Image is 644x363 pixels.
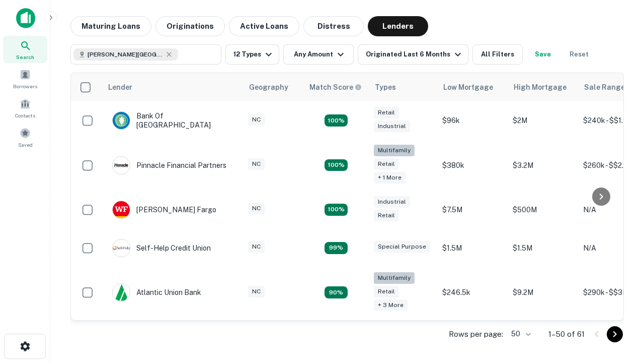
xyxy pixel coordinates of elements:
[112,111,233,130] div: Bank Of [GEOGRAPHIC_DATA]
[18,141,33,149] span: Saved
[369,73,437,101] th: Types
[112,156,226,174] div: Pinnacle Financial Partners
[113,157,130,174] img: picture
[113,239,130,257] img: picture
[374,145,415,156] div: Multifamily
[13,82,37,90] span: Borrowers
[508,140,578,191] td: $3.2M
[225,44,279,65] button: 12 Types
[437,101,508,140] td: $96k
[548,328,585,340] p: 1–50 of 61
[374,286,399,297] div: Retail
[358,44,468,65] button: Originated Last 6 Months
[248,114,265,126] div: NC
[3,65,47,92] a: Borrowers
[243,73,303,101] th: Geography
[112,239,211,257] div: Self-help Credit Union
[102,73,243,101] th: Lender
[303,73,369,101] th: Capitalize uses an advanced AI algorithm to match your search with the best lender. The match sco...
[108,81,132,93] div: Lender
[374,210,399,221] div: Retail
[508,229,578,267] td: $1.5M
[443,81,493,93] div: Low Mortgage
[309,82,362,93] div: Capitalize uses an advanced AI algorithm to match your search with the best lender. The match sco...
[594,282,644,331] iframe: Chat Widget
[374,272,415,284] div: Multifamily
[368,16,428,36] button: Lenders
[374,241,430,253] div: Special Purpose
[607,326,623,342] button: Go to next page
[3,94,47,122] a: Contacts
[375,81,396,93] div: Types
[374,299,408,311] div: + 3 more
[325,204,348,216] div: Matching Properties: 14, hasApolloMatch: undefined
[248,203,265,214] div: NC
[248,158,265,170] div: NC
[514,81,567,93] div: High Mortgage
[508,267,578,318] td: $9.2M
[16,8,35,28] img: capitalize-icon.png
[584,81,625,93] div: Sale Range
[374,107,399,118] div: Retail
[437,191,508,229] td: $7.5M
[325,286,348,298] div: Matching Properties: 10, hasApolloMatch: undefined
[248,286,265,297] div: NC
[113,112,130,129] img: picture
[16,53,34,61] span: Search
[507,327,532,341] div: 50
[437,267,508,318] td: $246.5k
[88,50,163,59] span: [PERSON_NAME][GEOGRAPHIC_DATA], [GEOGRAPHIC_DATA]
[437,73,508,101] th: Low Mortgage
[113,284,130,301] img: picture
[113,201,130,218] img: picture
[229,16,299,36] button: Active Loans
[248,241,265,253] div: NC
[112,283,201,301] div: Atlantic Union Bank
[563,44,595,65] button: Reset
[508,73,578,101] th: High Mortgage
[527,44,559,65] button: Save your search to get updates of matches that match your search criteria.
[374,158,399,170] div: Retail
[15,111,35,119] span: Contacts
[112,201,216,219] div: [PERSON_NAME] Fargo
[374,196,410,208] div: Industrial
[437,140,508,191] td: $380k
[309,82,360,93] h6: Match Score
[374,172,406,184] div: + 1 more
[303,16,364,36] button: Distress
[508,101,578,140] td: $2M
[437,229,508,267] td: $1.5M
[472,44,523,65] button: All Filters
[283,44,354,65] button: Any Amount
[366,48,464,60] div: Originated Last 6 Months
[155,16,225,36] button: Originations
[325,159,348,171] div: Matching Properties: 20, hasApolloMatch: undefined
[3,36,47,63] a: Search
[3,124,47,151] a: Saved
[325,242,348,254] div: Matching Properties: 11, hasApolloMatch: undefined
[374,120,410,132] div: Industrial
[508,191,578,229] td: $500M
[70,16,151,36] button: Maturing Loans
[325,114,348,127] div: Matching Properties: 15, hasApolloMatch: undefined
[249,81,288,93] div: Geography
[449,328,503,340] p: Rows per page:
